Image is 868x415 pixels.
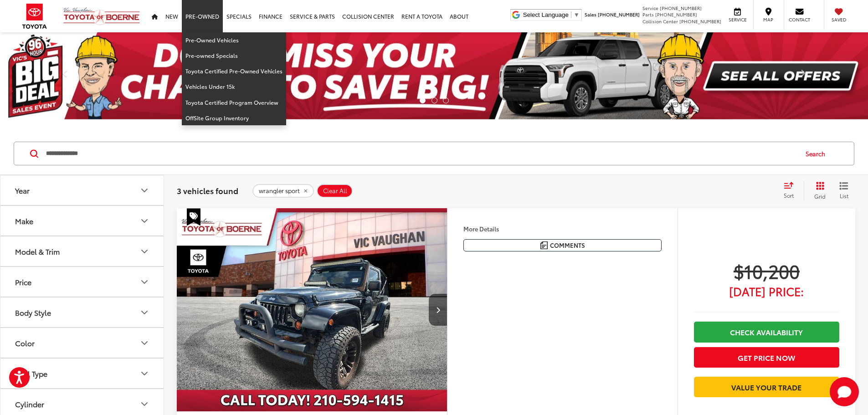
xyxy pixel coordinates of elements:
span: Map [758,16,778,23]
span: Service [642,5,658,11]
span: Collision Center [642,18,678,25]
div: Cylinder [139,399,150,410]
div: 2013 Jeep Wrangler Sport 0 [176,208,448,411]
div: Color [15,338,35,347]
img: Vic Vaughan Toyota of Boerne [63,7,140,26]
div: Year [139,185,150,196]
button: Get Price Now [694,347,839,368]
a: Toyota Certified Program Overview [182,95,286,110]
button: Clear All [317,184,353,198]
svg: Start Chat [830,377,859,406]
div: Body Style [139,307,150,318]
span: Comments [550,241,585,250]
span: Contact [789,16,810,23]
span: Saved [829,16,849,23]
a: Select Language​ [523,11,580,18]
span: $10,200 [694,259,839,282]
span: [DATE] Price: [694,287,839,296]
div: Year [15,186,30,195]
span: wrangler sport [259,187,300,195]
button: MakeMake [0,206,164,236]
img: 2013 Jeep Wrangler Sport [176,208,448,412]
div: Fuel Type [139,368,150,379]
a: Pre-owned Specials [182,48,286,63]
div: Price [15,277,31,286]
span: Sort [784,191,794,199]
button: Comments [463,239,662,251]
a: OffSite Group Inventory [182,110,286,125]
span: 3 vehicles found [177,185,238,196]
input: Search by Make, Model, or Keyword [45,143,797,164]
img: Comments [540,241,548,249]
span: Sales [585,11,596,18]
button: Toggle Chat Window [830,377,859,406]
div: Body Style [15,308,51,317]
button: Grid View [804,181,832,200]
div: Make [139,215,150,226]
span: ▼ [574,11,580,18]
span: Service [727,16,748,23]
div: Price [139,277,150,287]
span: Select Language [523,11,569,18]
span: Clear All [323,187,347,195]
button: PricePrice [0,267,164,297]
a: Check Availability [694,322,839,342]
button: Body StyleBody Style [0,297,164,327]
button: Select sort value [779,181,804,200]
a: 2013 Jeep Wrangler Sport2013 Jeep Wrangler Sport2013 Jeep Wrangler Sport2013 Jeep Wrangler Sport [176,208,448,411]
div: Make [15,216,33,225]
a: Value Your Trade [694,377,839,397]
span: Parts [642,11,654,18]
span: [PHONE_NUMBER] [679,18,721,25]
button: ColorColor [0,328,164,358]
div: Color [139,338,150,348]
h4: More Details [463,225,662,232]
button: Fuel TypeFuel Type [0,359,164,388]
a: Vehicles Under 15k [182,79,286,94]
div: Model & Trim [15,247,60,256]
span: Grid [814,192,826,200]
span: [PHONE_NUMBER] [660,5,702,11]
span: [PHONE_NUMBER] [598,11,640,18]
div: Fuel Type [15,369,47,378]
span: [PHONE_NUMBER] [655,11,697,18]
div: Cylinder [15,400,44,408]
span: List [839,192,848,200]
span: Special [187,208,200,225]
span: ​ [571,11,571,18]
button: remove wrangler%20sport [252,184,314,198]
button: Model & TrimModel & Trim [0,236,164,266]
button: Next image [429,294,447,326]
button: YearYear [0,175,164,205]
div: Model & Trim [139,246,150,257]
a: Pre-Owned Vehicles [182,32,286,48]
button: Search [797,142,838,165]
button: List View [832,181,855,200]
a: Toyota Certified Pre-Owned Vehicles [182,63,286,79]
